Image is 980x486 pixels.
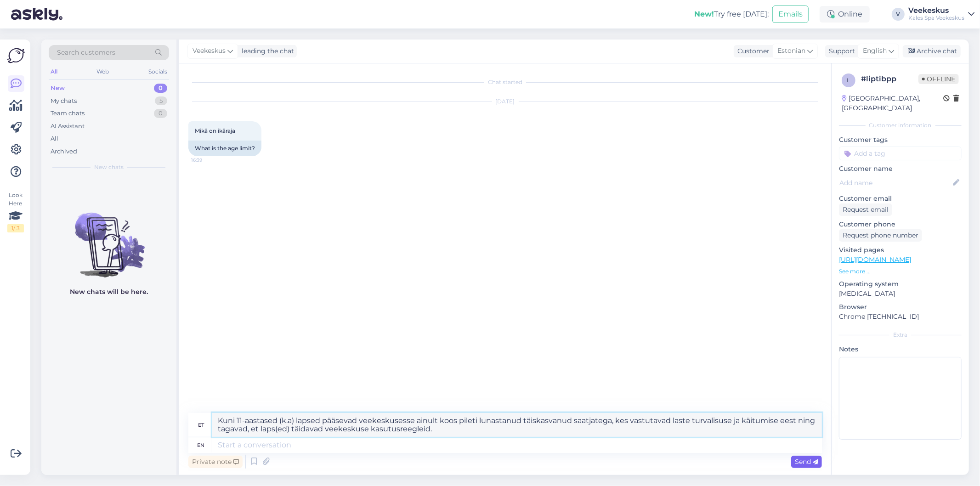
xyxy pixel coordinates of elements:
[195,127,235,134] span: Mikä on ikäraja
[51,109,85,118] div: Team chats
[7,191,24,232] div: Look Here
[839,331,962,339] div: Extra
[918,74,959,84] span: Offline
[70,287,148,297] p: New chats will be here.
[238,46,294,56] div: leading the chat
[188,97,822,106] div: [DATE]
[839,289,962,299] p: [MEDICAL_DATA]
[51,96,77,106] div: My chats
[908,14,964,22] div: Kales Spa Veekeskus
[839,255,911,264] a: [URL][DOMAIN_NAME]
[51,122,85,131] div: AI Assistant
[839,194,962,203] p: Customer email
[842,94,943,113] div: [GEOGRAPHIC_DATA], [GEOGRAPHIC_DATA]
[795,458,818,466] span: Send
[908,7,974,22] a: VeekeskusKales Spa Veekeskus
[94,163,124,171] span: New chats
[839,121,962,130] div: Customer information
[7,47,25,64] img: Askly Logo
[154,109,167,118] div: 0
[188,78,822,86] div: Chat started
[839,147,962,160] input: Add a tag
[839,164,962,174] p: Customer name
[839,178,951,188] input: Add name
[839,345,962,354] p: Notes
[7,224,24,232] div: 1 / 3
[191,157,226,164] span: 16:39
[188,141,261,156] div: What is the age limit?
[198,437,205,453] div: en
[694,10,714,18] b: New!
[863,46,887,56] span: English
[694,9,769,20] div: Try free [DATE]:
[212,413,822,437] textarea: Kuni 11-aastased (k.a) lapsed pääsevad veekeskusesse ainult koos pileti lunastanud täiskasvanud s...
[193,46,226,56] span: Veekeskus
[772,6,809,23] button: Emails
[825,46,855,56] div: Support
[51,134,58,143] div: All
[861,73,918,85] div: # liptibpp
[198,417,204,433] div: et
[839,279,962,289] p: Operating system
[892,8,905,21] div: V
[95,66,111,78] div: Web
[839,245,962,255] p: Visited pages
[49,66,59,78] div: All
[51,84,65,93] div: New
[57,48,115,57] span: Search customers
[147,66,169,78] div: Socials
[839,302,962,312] p: Browser
[820,6,870,23] div: Online
[908,7,964,14] div: Veekeskus
[41,196,176,279] img: No chats
[839,312,962,322] p: Chrome [TECHNICAL_ID]
[903,45,961,57] div: Archive chat
[154,84,167,93] div: 0
[188,456,243,468] div: Private note
[839,135,962,145] p: Customer tags
[777,46,805,56] span: Estonian
[839,267,962,276] p: See more ...
[847,77,850,84] span: l
[839,229,922,242] div: Request phone number
[51,147,77,156] div: Archived
[155,96,167,106] div: 5
[839,203,892,216] div: Request email
[734,46,770,56] div: Customer
[839,220,962,229] p: Customer phone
